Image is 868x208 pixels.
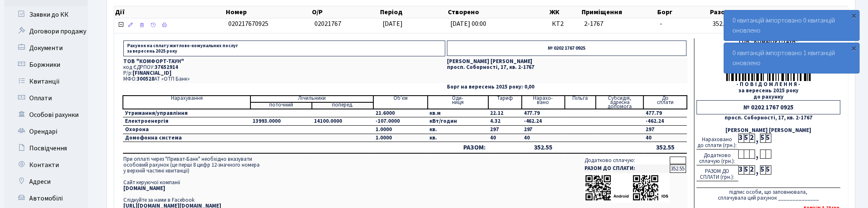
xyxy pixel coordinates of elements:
[155,63,178,71] span: 37652914
[697,63,841,68] div: АТ «ОТП Банк»
[123,76,445,82] p: МФО: АТ «ОТП Банк»
[315,19,342,28] span: 02021767
[311,6,379,18] th: О/Р
[643,117,687,126] td: -462.24
[697,127,841,133] div: [PERSON_NAME] [PERSON_NAME]
[643,109,687,117] td: 477.79
[4,140,88,157] a: Посвідчення
[379,6,447,18] th: Період
[123,134,250,142] td: Домофонна система
[744,134,749,143] div: 5
[522,109,565,117] td: 477.79
[4,157,88,173] a: Контакти
[123,117,250,126] td: Електроенергія
[697,81,841,87] div: - П О В І Д О М Л Е Н Н Я -
[697,51,841,57] div: Р/р:
[697,39,841,45] div: ТОВ "КОМФОРТ-ТАУН"
[447,59,687,64] p: [PERSON_NAME] [PERSON_NAME]
[447,65,687,70] p: просп. Соборності, 17, кв. 2-1767
[522,134,565,142] td: 40
[584,157,669,164] td: Додатково сплачую:
[738,134,744,143] div: 3
[447,41,687,56] p: № 0202 1767 0925
[549,6,581,18] th: ЖК
[761,6,848,18] th: Оплати
[522,126,565,134] td: 297
[755,134,760,143] div: ,
[250,96,373,102] td: Лічильники
[724,10,859,41] div: 0 квитанцій імпортовано 0 квитанцій оновлено
[123,59,445,64] p: ТОВ "КОМФОРТ-ТАУН"
[133,69,171,77] span: [FINANCIAL_ID]
[373,126,428,134] td: 1.0000
[428,117,488,126] td: кВт/годин
[488,134,522,142] td: 40
[4,190,88,207] a: Автомобілі
[643,134,687,142] td: 40
[373,134,428,142] td: 1.0000
[4,40,88,56] a: Документи
[760,134,766,143] div: 5
[850,11,858,20] div: ×
[697,134,738,150] div: Нараховано до сплати (грн.):
[4,6,88,23] a: Заявки до КК
[709,6,762,18] th: Разом
[123,71,445,76] p: Р/р:
[712,19,730,28] span: 352.55
[749,134,755,143] div: 2
[428,142,522,154] td: РАЗОМ:
[312,102,373,109] td: поперед.
[522,117,565,126] td: -462.24
[373,109,428,117] td: 21.6000
[697,188,841,201] div: підпис особи, що заповнювала, сплачувала цей рахунок ______________
[114,6,225,18] th: Дії
[697,115,841,121] div: просп. Соборності, 17, кв. 2-1767
[4,107,88,123] a: Особові рахунки
[451,19,487,28] span: [DATE] 00:00
[488,109,522,117] td: 22.12
[522,96,565,109] td: Нарахо- вано
[123,126,250,134] td: Охорона
[584,165,669,173] td: РАЗОМ ДО СПЛАТИ:
[123,41,445,56] p: Рахунок на сплату житлово-комунальних послуг за вересень 2025 року
[697,100,841,114] div: № 0202 1767 0925
[660,19,662,28] span: -
[428,109,488,117] td: кв.м
[225,6,311,18] th: Номер
[749,165,755,175] div: 2
[4,173,88,190] a: Адреси
[428,126,488,134] td: кв.
[312,117,373,126] td: 14100.0000
[697,45,841,51] div: код за ЄДРПОУ:
[850,44,858,52] div: ×
[428,134,488,142] td: кв.
[585,19,654,29] span: 2-1767
[123,109,250,117] td: Утримання/управління
[373,117,428,126] td: -107.0000
[4,56,88,73] a: Боржники
[228,19,268,28] span: 020217670925
[488,126,522,134] td: 297
[123,96,250,109] td: Нарахування
[4,90,88,107] a: Оплати
[565,96,596,109] td: Пільга
[447,6,549,18] th: Створено
[581,6,656,18] th: Приміщення
[250,102,312,109] td: поточний
[766,165,771,175] div: 5
[447,84,687,90] p: Борг на вересень 2025 року: 0,00
[697,57,841,63] div: МФО:
[383,19,403,28] span: [DATE]
[373,96,428,109] td: Об'єм
[488,96,522,109] td: Тариф
[643,142,687,154] td: 352.55
[585,174,669,201] img: apps-qrcodes.png
[4,23,88,40] a: Договори продажу
[552,19,578,29] span: КТ2
[656,6,709,18] th: Борг
[697,150,738,165] div: Додатково сплачую (грн.):
[123,185,165,192] b: [DOMAIN_NAME]
[4,123,88,140] a: Орендарі
[760,165,766,175] div: 5
[123,65,445,70] p: код ЄДРПОУ:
